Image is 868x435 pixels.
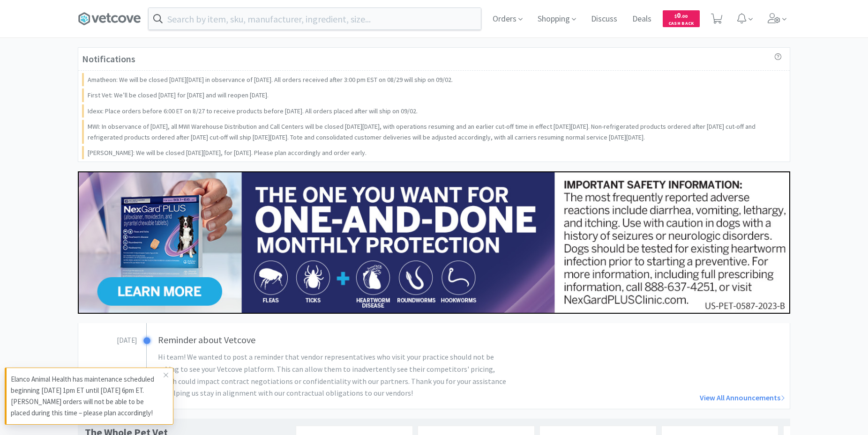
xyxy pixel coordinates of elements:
p: Idexx: Place orders before 6:00 ET on 8/27 to receive products before [DATE]. All orders placed a... [88,106,418,116]
span: Cash Back [668,21,694,27]
h3: Notifications [82,52,135,66]
h3: Reminder about Vetcove [158,332,553,347]
a: View All Announcements [557,392,785,404]
a: $0.00Cash Back [663,6,700,31]
p: [PERSON_NAME]: We will be closed [DATE][DATE], for [DATE]. Please plan accordingly and order early. [88,147,367,158]
input: Search by item, sku, manufacturer, ingredient, size... [149,8,481,29]
img: 24562ba5414042f391a945fa418716b7_350.jpg [78,171,790,314]
a: Deals [629,15,655,23]
span: . 00 [681,13,688,19]
h3: [DATE] [78,332,137,346]
p: First Vet: We’ll be closed [DATE] for [DATE] and will reopen [DATE]. [88,90,269,100]
span: $ [674,13,677,19]
p: Hi team! We wanted to post a reminder that vendor representatives who visit your practice should ... [158,351,513,399]
a: Discuss [587,15,621,23]
p: MWI: In observance of [DATE], all MWI Warehouse Distribution and Call Centers will be closed [DAT... [88,121,782,142]
span: 0 [674,11,688,20]
p: Amatheon: We will be closed [DATE][DATE] in observance of [DATE]. All orders received after 3:00 ... [88,74,453,85]
p: Elanco Animal Health has maintenance scheduled beginning [DATE] 1pm ET until [DATE] 6pm ET. [PERS... [11,374,164,419]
